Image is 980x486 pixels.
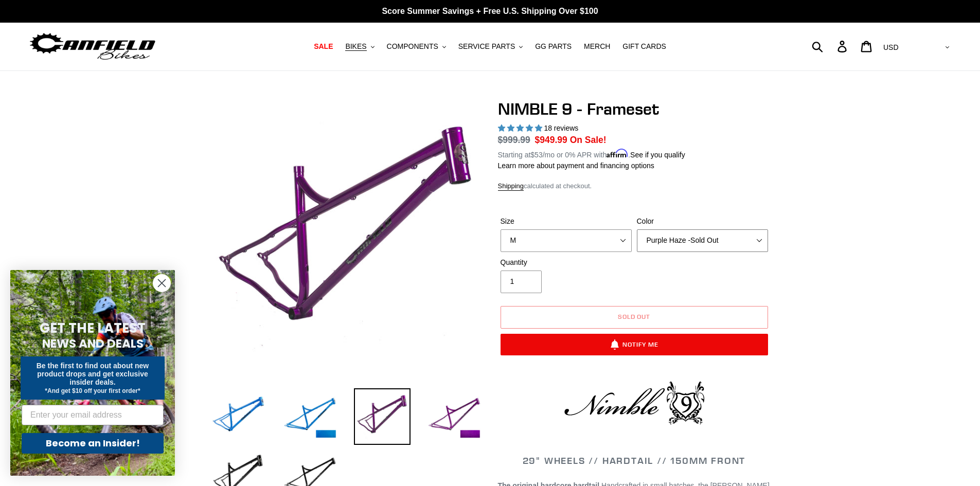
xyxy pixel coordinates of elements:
[584,42,610,51] span: MERCH
[501,306,768,329] button: Sold out
[458,42,515,51] span: SERVICE PARTS
[22,433,164,454] button: Become an Insider!
[637,216,768,227] label: Color
[42,335,144,352] span: NEWS AND DEALS
[498,124,544,132] span: 4.89 stars
[535,42,572,51] span: GG PARTS
[579,40,615,53] a: MERCH
[453,40,528,53] button: SERVICE PARTS
[153,274,171,292] button: Close dialog
[607,149,628,158] span: Affirm
[498,181,771,191] div: calculated at checkout.
[498,147,685,160] p: Starting at /mo or 0% APR with .
[282,388,338,445] img: Load image into Gallery viewer, NIMBLE 9 - Frameset
[382,40,451,53] button: COMPONENTS
[570,133,607,147] span: On Sale!
[622,42,666,51] span: GIFT CARDS
[523,455,746,466] span: 29" WHEELS // HARDTAIL // 150MM FRONT
[501,334,768,355] button: Notify Me
[630,151,685,159] a: See if you qualify - Learn more about Affirm Financing (opens in modal)
[535,135,567,145] span: $949.99
[530,151,542,159] span: $53
[45,387,140,394] span: *And get $10 off your first order*
[498,135,530,145] s: $999.99
[28,30,157,63] img: Canfield Bikes
[618,313,651,320] span: Sold out
[501,216,632,227] label: Size
[817,35,844,58] input: Search
[340,40,379,53] button: BIKES
[544,124,578,132] span: 18 reviews
[498,161,654,170] a: Learn more about payment and financing options
[37,362,149,386] span: Be the first to find out about new product drops and get exclusive insider deals.
[498,99,771,119] h1: NIMBLE 9 - Frameset
[617,40,671,53] a: GIFT CARDS
[210,388,266,445] img: Load image into Gallery viewer, NIMBLE 9 - Frameset
[345,42,366,51] span: BIKES
[22,405,164,425] input: Enter your email address
[426,388,483,445] img: Load image into Gallery viewer, NIMBLE 9 - Frameset
[40,319,146,337] span: GET THE LATEST
[309,40,338,53] a: SALE
[387,42,438,51] span: COMPONENTS
[530,40,577,53] a: GG PARTS
[354,388,411,445] img: Load image into Gallery viewer, NIMBLE 9 - Frameset
[498,182,524,191] a: Shipping
[501,257,632,268] label: Quantity
[314,42,333,51] span: SALE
